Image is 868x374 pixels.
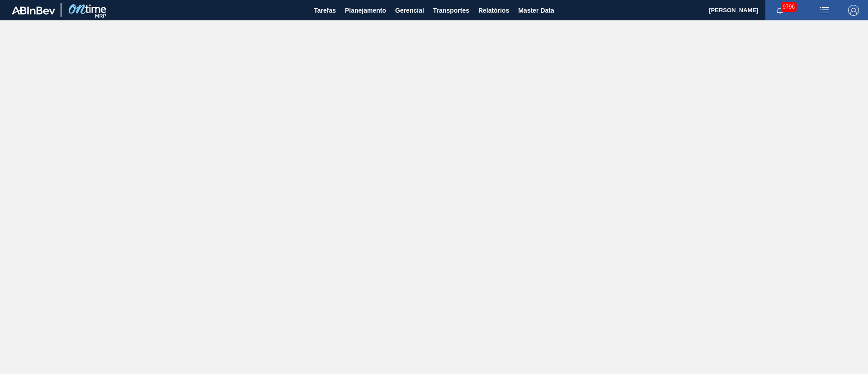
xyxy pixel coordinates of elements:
img: TNhmsLtSVTkK8tSr43FrP2fwEKptu5GPRR3wAAAABJRU5ErkJggg== [12,6,55,14]
span: Relatórios [478,5,509,16]
span: Gerencial [395,5,424,16]
img: Logout [848,5,859,16]
span: Transportes [433,5,469,16]
span: Tarefas [314,5,336,16]
span: 9796 [781,2,797,12]
span: Master Data [518,5,554,16]
img: userActions [819,5,830,16]
button: Notificações [765,4,794,17]
span: Planejamento [345,5,386,16]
